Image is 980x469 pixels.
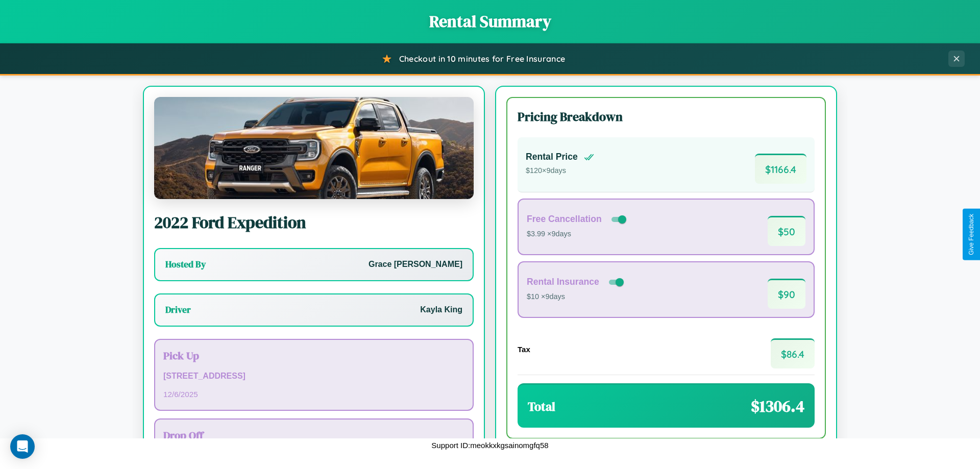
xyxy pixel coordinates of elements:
h2: 2022 Ford Expedition [154,211,474,234]
h4: Tax [518,345,530,354]
span: $ 50 [768,216,805,246]
h3: Pick Up [163,348,464,363]
span: $ 1306.4 [751,395,804,417]
span: $ 1166.4 [755,154,806,184]
h4: Rental Insurance [527,277,599,287]
div: Open Intercom Messenger [10,434,35,459]
span: $ 86.4 [771,338,815,368]
p: $10 × 9 days [527,290,626,304]
p: Grace [PERSON_NAME] [369,257,462,272]
h3: Driver [165,304,191,316]
p: 12 / 6 / 2025 [163,387,464,401]
p: [STREET_ADDRESS] [163,369,464,384]
img: Ford Expedition [154,97,474,199]
h1: Rental Summary [10,10,970,33]
div: Give Feedback [968,214,975,255]
p: $3.99 × 9 days [527,228,628,241]
h3: Total [528,398,555,415]
span: $ 90 [768,279,805,309]
h3: Hosted By [165,258,206,270]
p: Support ID: meokkxkgsainomgfq58 [431,438,548,452]
h4: Rental Price [526,152,578,162]
span: Checkout in 10 minutes for Free Insurance [399,54,565,64]
h4: Free Cancellation [527,214,602,225]
h3: Drop Off [163,428,464,442]
p: Kayla King [420,303,462,317]
p: $ 120 × 9 days [526,164,594,178]
h3: Pricing Breakdown [518,108,815,125]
